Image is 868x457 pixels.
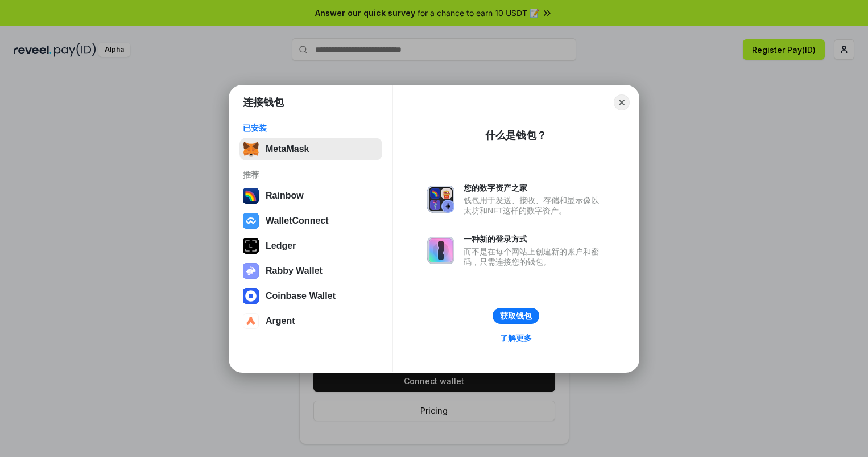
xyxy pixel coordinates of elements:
img: svg+xml,%3Csvg%20width%3D%2228%22%20height%3D%2228%22%20viewBox%3D%220%200%2028%2028%22%20fill%3D... [243,313,259,329]
button: WalletConnect [239,209,382,232]
button: Argent [239,310,382,332]
div: Argent [266,316,295,326]
div: Ledger [266,241,296,251]
img: svg+xml,%3Csvg%20width%3D%2228%22%20height%3D%2228%22%20viewBox%3D%220%200%2028%2028%22%20fill%3D... [243,213,259,229]
img: svg+xml,%3Csvg%20width%3D%2228%22%20height%3D%2228%22%20viewBox%3D%220%200%2028%2028%22%20fill%3D... [243,288,259,304]
img: svg+xml,%3Csvg%20width%3D%22120%22%20height%3D%22120%22%20viewBox%3D%220%200%20120%20120%22%20fil... [243,188,259,204]
img: svg+xml,%3Csvg%20xmlns%3D%22http%3A%2F%2Fwww.w3.org%2F2000%2Fsvg%22%20width%3D%2228%22%20height%3... [243,238,259,254]
div: Rabby Wallet [266,266,323,276]
button: Coinbase Wallet [239,285,382,307]
div: 钱包用于发送、接收、存储和显示像以太坊和NFT这样的数字资产。 [464,195,605,216]
div: WalletConnect [266,216,329,226]
div: 而不是在每个网站上创建新的账户和密码，只需连接您的钱包。 [464,246,605,267]
a: 了解更多 [493,331,539,345]
div: Coinbase Wallet [266,291,336,301]
div: 推荐 [243,170,379,180]
div: 您的数字资产之家 [464,183,605,193]
img: svg+xml,%3Csvg%20xmlns%3D%22http%3A%2F%2Fwww.w3.org%2F2000%2Fsvg%22%20fill%3D%22none%22%20viewBox... [243,263,259,279]
div: 什么是钱包？ [485,129,547,142]
div: MetaMask [266,144,309,154]
button: 获取钱包 [493,308,539,324]
div: 已安装 [243,123,379,133]
button: Rabby Wallet [239,260,382,282]
button: MetaMask [239,138,382,160]
button: Close [614,94,630,110]
button: Rainbow [239,184,382,207]
h1: 连接钱包 [243,96,284,109]
div: 了解更多 [500,333,532,343]
div: Rainbow [266,191,304,201]
img: svg+xml,%3Csvg%20xmlns%3D%22http%3A%2F%2Fwww.w3.org%2F2000%2Fsvg%22%20fill%3D%22none%22%20viewBox... [427,237,454,264]
div: 一种新的登录方式 [464,234,605,244]
button: Ledger [239,234,382,257]
img: svg+xml,%3Csvg%20fill%3D%22none%22%20height%3D%2233%22%20viewBox%3D%220%200%2035%2033%22%20width%... [243,141,259,157]
img: svg+xml,%3Csvg%20xmlns%3D%22http%3A%2F%2Fwww.w3.org%2F2000%2Fsvg%22%20fill%3D%22none%22%20viewBox... [427,186,454,213]
div: 获取钱包 [500,311,532,321]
